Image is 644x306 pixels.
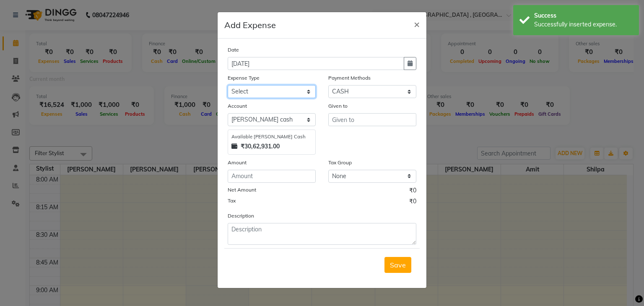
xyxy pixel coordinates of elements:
label: Expense Type [228,74,260,82]
label: Date [228,46,239,54]
span: ₹0 [409,197,416,208]
input: Given to [328,113,416,126]
input: Amount [228,170,316,183]
label: Given to [328,102,348,110]
button: Save [384,257,411,273]
label: Tax Group [328,159,352,166]
label: Tax [228,197,236,205]
div: Successfully inserted expense. [534,20,633,29]
span: × [414,18,420,30]
button: Close [407,12,426,36]
span: ₹0 [409,186,416,197]
div: Available [PERSON_NAME] Cash [231,133,312,140]
h5: Add Expense [224,19,276,31]
label: Description [228,212,254,220]
label: Net Amount [228,186,256,194]
span: Save [390,261,406,269]
label: Payment Methods [328,74,371,82]
label: Account [228,102,247,110]
label: Amount [228,159,247,166]
div: Success [534,11,633,20]
strong: ₹30,62,931.00 [241,142,280,151]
